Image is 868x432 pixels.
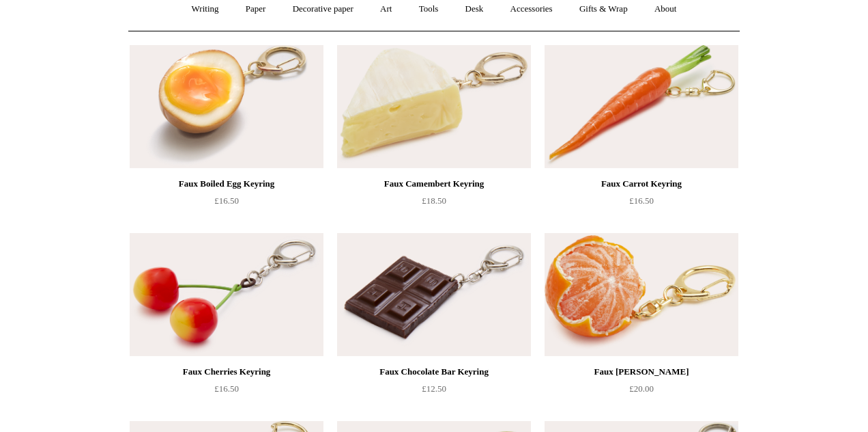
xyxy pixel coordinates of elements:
a: Faux Boiled Egg Keyring £16.50 [130,176,323,232]
div: Faux Carrot Keyring [548,176,735,192]
a: Faux Boiled Egg Keyring Faux Boiled Egg Keyring [130,45,323,168]
img: Faux Clementine Keyring [545,233,738,356]
span: £20.00 [629,383,654,394]
img: Faux Carrot Keyring [545,45,738,168]
div: Faux Cherries Keyring [133,364,320,380]
span: £16.50 [214,383,239,394]
div: Faux Chocolate Bar Keyring [341,364,527,380]
span: £18.50 [422,195,446,206]
a: Faux Camembert Keyring £18.50 [337,176,531,232]
span: £16.50 [629,195,654,206]
img: Faux Cherries Keyring [130,233,323,356]
span: £16.50 [214,195,239,206]
div: Faux Camembert Keyring [341,176,527,192]
a: Faux [PERSON_NAME] £20.00 [545,364,738,420]
a: Faux Carrot Keyring £16.50 [545,176,738,232]
img: Faux Camembert Keyring [337,45,531,168]
a: Faux Cherries Keyring Faux Cherries Keyring [130,233,323,356]
a: Faux Clementine Keyring Faux Clementine Keyring [545,233,738,356]
img: Faux Boiled Egg Keyring [130,45,323,168]
span: £12.50 [422,383,446,394]
div: Faux Boiled Egg Keyring [133,176,320,192]
a: Faux Cherries Keyring £16.50 [130,364,323,420]
div: Faux [PERSON_NAME] [548,364,735,380]
a: Faux Carrot Keyring Faux Carrot Keyring [545,45,738,168]
img: Faux Chocolate Bar Keyring [337,233,531,356]
a: Faux Chocolate Bar Keyring Faux Chocolate Bar Keyring [337,233,531,356]
a: Faux Camembert Keyring Faux Camembert Keyring [337,45,531,168]
a: Faux Chocolate Bar Keyring £12.50 [337,364,531,420]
